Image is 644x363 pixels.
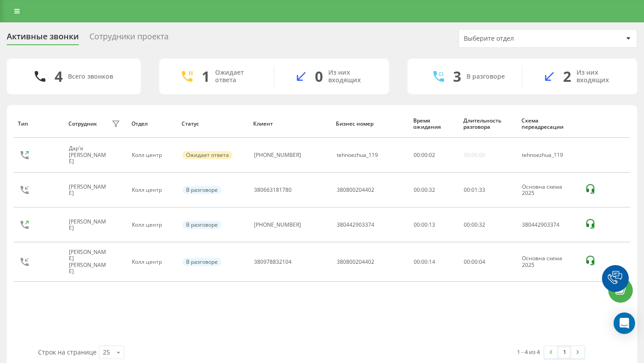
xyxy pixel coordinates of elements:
div: В разговоре [182,258,221,266]
div: 380978832104 [254,259,292,265]
div: 380442903374 [522,222,575,228]
div: Из них входящих [328,69,376,84]
span: 04 [479,258,485,266]
div: Ожидает ответа [215,69,260,84]
div: Колл центр [132,222,172,228]
div: Основна схема 2025 [522,255,575,268]
div: 1 [202,68,210,85]
div: Клиент [253,121,327,127]
div: Всего звонков [68,73,113,80]
div: Выберите отдел [464,35,571,42]
div: [PHONE_NUMBER] [254,152,301,158]
span: 00 [414,151,420,159]
span: 33 [479,186,485,194]
div: : : [464,259,485,265]
span: 00 [464,258,470,266]
div: 25 [103,348,110,357]
div: Тип [18,121,59,127]
div: 1 - 4 из 4 [517,347,540,356]
div: Время ожидания [413,118,455,131]
span: 00 [464,186,470,194]
div: Отдел [131,121,173,127]
div: Колл центр [132,187,172,193]
span: 01 [471,186,478,194]
div: Open Intercom Messenger [614,312,635,334]
div: Сотрудники проекта [89,32,169,46]
div: 2 [563,68,571,85]
span: 00 [421,151,428,159]
div: Сотрудник [68,121,97,127]
div: 00:00:14 [414,259,454,265]
span: 00 [471,258,478,266]
div: 3 [453,68,461,85]
div: 380800204402 [337,187,374,193]
span: Строк на странице [38,348,97,356]
div: 380442903374 [337,222,374,228]
a: 1 [558,346,571,359]
div: [PERSON_NAME] [PERSON_NAME] [69,249,109,275]
div: Схема переадресации [521,118,576,131]
div: Основна схема 2025 [522,184,575,197]
div: [PERSON_NAME] [69,184,109,197]
div: : : [464,222,485,228]
div: Активные звонки [7,32,79,46]
div: 0 [315,68,323,85]
div: Статус [182,121,245,127]
div: 4 [55,68,63,85]
div: Длительность разговора [463,118,513,131]
span: 00 [464,221,470,228]
div: tehnoezhua_119 [337,152,378,158]
div: 00:00:13 [414,222,454,228]
div: Колл центр [132,259,172,265]
div: Колл центр [132,152,172,158]
div: В разговоре [466,73,505,80]
div: В разговоре [182,186,221,194]
div: В разговоре [182,221,221,229]
div: Из них входящих [576,69,624,84]
div: 380800204402 [337,259,374,265]
div: Дар'я [PERSON_NAME] [69,145,109,165]
div: tehnoezhua_119 [522,152,575,158]
span: 02 [429,151,435,159]
div: 380663181780 [254,187,292,193]
div: 00:00:00 [464,152,485,158]
div: : : [464,187,485,193]
div: Ожидает ответа [182,151,233,159]
div: Бизнес номер [336,121,404,127]
div: [PHONE_NUMBER] [254,222,301,228]
span: 00 [471,221,478,228]
span: 32 [479,221,485,228]
div: [PERSON_NAME] [69,219,109,232]
div: 00:00:32 [414,187,454,193]
div: : : [414,152,435,158]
